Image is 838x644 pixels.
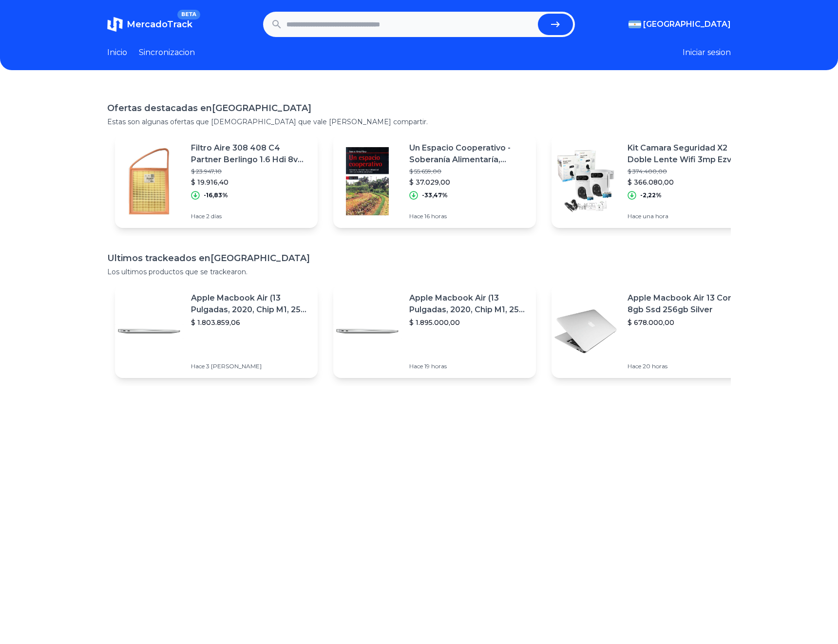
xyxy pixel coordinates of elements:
[640,191,662,199] p: -2,22%
[191,318,310,327] p: $ 1.803.859,06
[107,101,731,115] h1: Ofertas destacadas en [GEOGRAPHIC_DATA]
[409,362,528,370] p: Hace 19 horas
[107,117,731,127] p: Estas son algunas ofertas que [DEMOGRAPHIC_DATA] que vale [PERSON_NAME] compartir.
[333,297,401,365] img: Featured image
[552,147,620,215] img: Featured image
[333,284,536,378] a: Featured imageApple Macbook Air (13 Pulgadas, 2020, Chip M1, 256 Gb De Ssd, 8 Gb De Ram) - Plata$...
[191,362,310,370] p: Hace 3 [PERSON_NAME]
[628,318,746,327] p: $ 678.000,00
[628,19,731,30] button: [GEOGRAPHIC_DATA]
[115,297,183,365] img: Featured image
[127,19,192,30] span: MercadoTrack
[409,168,528,175] p: $ 55.659,00
[552,297,620,365] img: Featured image
[177,10,200,19] span: BETA
[115,134,318,228] a: Featured imageFiltro Aire 308 408 C4 Partner Berlingo 1.6 Hdi 8v Original$ 23.947,10$ 19.916,40-1...
[333,147,401,215] img: Featured image
[191,142,310,166] p: Filtro Aire 308 408 C4 Partner Berlingo 1.6 Hdi 8v Original
[628,168,746,175] p: $ 374.400,00
[191,177,310,187] p: $ 19.916,40
[115,284,318,378] a: Featured imageApple Macbook Air (13 Pulgadas, 2020, Chip M1, 256 Gb De Ssd, 8 Gb De Ram) - Plata$...
[107,17,192,32] a: MercadoTrackBETA
[139,47,195,58] a: Sincronizacion
[628,362,746,370] p: Hace 20 horas
[107,267,731,277] p: Los ultimos productos que se trackearon.
[628,20,641,28] img: Argentina
[107,251,731,265] h1: Ultimos trackeados en [GEOGRAPHIC_DATA]
[628,292,746,316] p: Apple Macbook Air 13 Core I5 8gb Ssd 256gb Silver
[683,47,731,58] button: Iniciar sesion
[409,212,528,220] p: Hace 16 horas
[333,134,536,228] a: Featured imageUn Espacio Cooperativo - Soberanía Alimentaría, [GEOGRAPHIC_DATA]$ 55.659,00$ 37.02...
[107,47,127,58] a: Inicio
[643,19,731,30] span: [GEOGRAPHIC_DATA]
[409,292,528,316] p: Apple Macbook Air (13 Pulgadas, 2020, Chip M1, 256 Gb De Ssd, 8 Gb De Ram) - Plata
[191,168,310,175] p: $ 23.947,10
[409,318,528,327] p: $ 1.895.000,00
[409,142,528,166] p: Un Espacio Cooperativo - Soberanía Alimentaría, [GEOGRAPHIC_DATA]
[422,191,448,199] p: -33,47%
[107,17,123,32] img: MercadoTrack
[628,177,746,187] p: $ 366.080,00
[552,134,754,228] a: Featured imageKit Camara Seguridad X2 Doble Lente Wifi 3mp Ezviz H9c 64gb$ 374.400,00$ 366.080,00...
[628,142,746,166] p: Kit Camara Seguridad X2 Doble Lente Wifi 3mp Ezviz H9c 64gb
[204,191,228,199] p: -16,83%
[191,292,310,316] p: Apple Macbook Air (13 Pulgadas, 2020, Chip M1, 256 Gb De Ssd, 8 Gb De Ram) - Plata
[409,177,528,187] p: $ 37.029,00
[552,284,754,378] a: Featured imageApple Macbook Air 13 Core I5 8gb Ssd 256gb Silver$ 678.000,00Hace 20 horas
[115,147,183,215] img: Featured image
[191,212,310,220] p: Hace 2 días
[628,212,746,220] p: Hace una hora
